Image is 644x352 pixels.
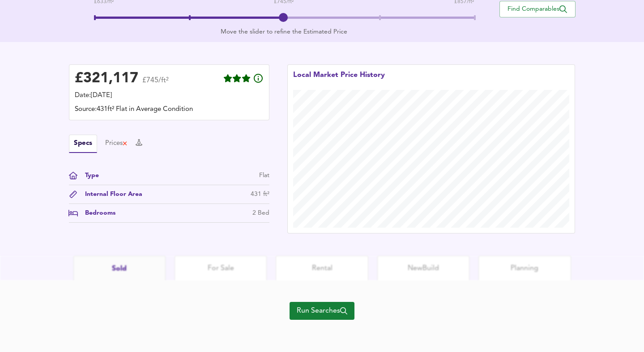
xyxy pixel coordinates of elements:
[69,135,97,153] button: Specs
[259,171,269,180] div: Flat
[78,190,142,199] div: Internal Floor Area
[293,70,385,90] div: Local Market Price History
[78,171,99,180] div: Type
[251,190,269,199] div: 431 ft²
[78,208,115,218] div: Bedrooms
[142,77,169,90] span: £745/ft²
[499,1,576,17] button: Find Comparables
[94,27,474,36] div: Move the slider to refine the Estimated Price
[105,139,128,148] button: Prices
[75,91,264,101] div: Date: [DATE]
[504,5,571,13] span: Find Comparables
[75,105,264,115] div: Source: 431ft² Flat in Average Condition
[297,305,347,317] span: Run Searches
[75,72,138,85] div: £ 321,117
[290,302,354,320] button: Run Searches
[252,208,269,218] div: 2 Bed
